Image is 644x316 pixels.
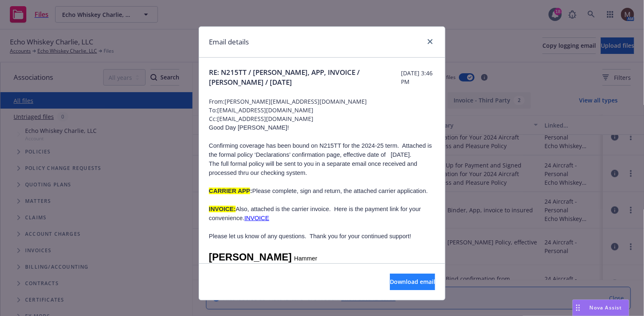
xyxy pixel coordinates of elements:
[209,37,249,47] h1: Email details
[572,300,629,316] button: Nova Assist
[250,188,252,194] b: :
[209,159,435,177] p: The full formal policy will be sent to you in a separate email once received and processed thru o...
[244,215,269,221] a: INVOICE
[573,300,583,316] div: Drag to move
[209,123,435,132] p: Good Day [PERSON_NAME]!
[209,67,401,87] span: RE: N215TT / [PERSON_NAME], APP, INVOICE / [PERSON_NAME] / [DATE]
[209,204,435,223] p: Also, attached is the carrier invoice. Here is the payment link for your convenience.
[294,255,317,262] span: Hammer
[209,97,435,106] span: From: [PERSON_NAME][EMAIL_ADDRESS][DOMAIN_NAME]
[209,114,435,123] span: Cc: [EMAIL_ADDRESS][DOMAIN_NAME]
[209,232,435,241] p: Please let us know of any questions. Thank you for your continued support!
[425,37,435,46] a: close
[209,188,250,194] span: CARRIER APP
[401,69,435,86] span: [DATE] 3:46 PM
[209,186,435,195] p: Please complete, sign and return, the attached carrier application.
[390,278,435,286] span: Download email
[209,141,435,159] p: Confirming coverage has been bound on N215TT for the 2024-25 term. Attached is the formal policy ...
[209,106,435,114] span: To: [EMAIL_ADDRESS][DOMAIN_NAME]
[390,274,435,290] button: Download email
[590,304,622,311] span: Nova Assist
[209,206,236,212] span: INVOICE:
[209,251,292,263] span: [PERSON_NAME]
